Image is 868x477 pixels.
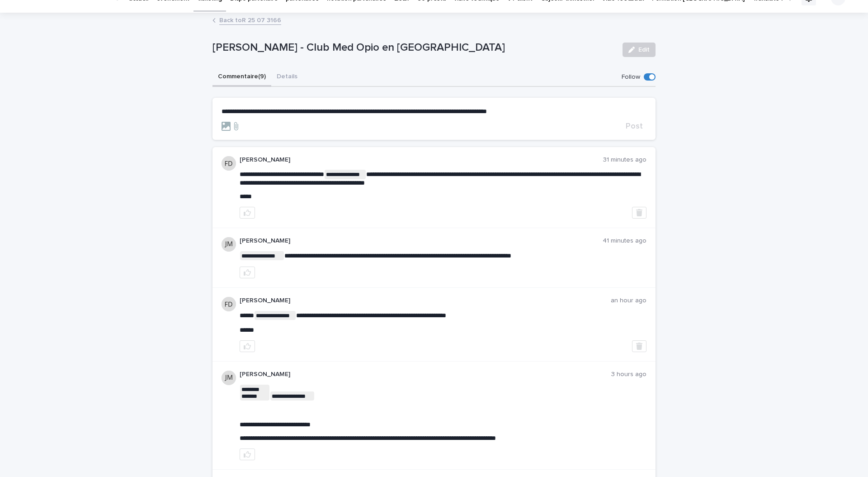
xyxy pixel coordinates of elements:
[632,207,646,219] button: Delete post
[240,156,603,164] p: [PERSON_NAME]
[240,340,255,352] button: like this post
[638,47,650,53] span: Edit
[240,297,611,305] p: [PERSON_NAME]
[240,237,603,245] p: [PERSON_NAME]
[240,371,611,378] p: [PERSON_NAME]
[623,43,656,57] button: Edit
[632,340,646,352] button: Delete post
[219,14,281,25] a: Back toR 25 07 3166
[603,156,646,164] p: 31 minutes ago
[603,237,646,245] p: 41 minutes ago
[622,73,640,81] p: Follow
[622,122,646,130] button: Post
[271,68,303,87] button: Details
[212,68,271,87] button: Commentaire (9)
[240,448,255,460] button: like this post
[240,207,255,219] button: like this post
[611,297,646,305] p: an hour ago
[240,267,255,278] button: like this post
[212,41,615,54] p: [PERSON_NAME] - Club Med Opio en [GEOGRAPHIC_DATA]
[626,122,643,130] span: Post
[611,371,646,378] p: 3 hours ago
